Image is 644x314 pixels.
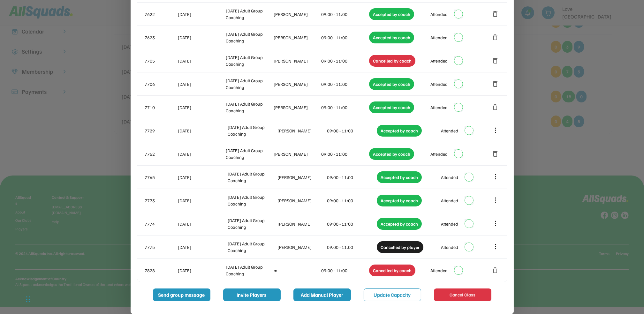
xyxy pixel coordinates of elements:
[430,151,448,157] div: Attended
[178,57,225,64] div: [DATE]
[430,57,448,64] div: Attended
[145,174,177,181] div: 7765
[492,10,499,18] button: delete
[178,81,225,87] div: [DATE]
[145,221,177,227] div: 7774
[322,57,368,64] div: 09:00 - 11:00
[377,218,422,230] div: Accepted by coach
[441,197,458,204] div: Attended
[492,80,499,88] button: delete
[322,81,368,87] div: 09:00 - 11:00
[377,125,422,137] div: Accepted by coach
[492,34,499,41] button: delete
[226,77,272,91] div: [DATE] Adult Group Coaching
[277,127,326,134] div: [PERSON_NAME]
[369,32,414,43] div: Accepted by coach
[492,266,499,274] button: delete
[322,34,368,41] div: 09:00 - 11:00
[327,174,376,181] div: 09:00 - 11:00
[277,197,326,204] div: [PERSON_NAME]
[145,127,177,134] div: 7729
[223,288,281,301] button: Invite Players
[430,267,448,274] div: Attended
[430,104,448,111] div: Attended
[226,147,272,161] div: [DATE] Adult Group Coaching
[145,34,177,41] div: 7623
[178,11,225,18] div: [DATE]
[322,104,368,111] div: 09:00 - 11:00
[178,197,227,204] div: [DATE]
[226,54,272,67] div: [DATE] Adult Group Coaching
[178,221,227,227] div: [DATE]
[377,195,422,206] div: Accepted by coach
[430,11,448,18] div: Attended
[145,267,177,274] div: 7828
[178,127,227,134] div: [DATE]
[226,264,272,277] div: [DATE] Adult Group Coaching
[145,151,177,157] div: 7752
[274,151,320,157] div: [PERSON_NAME]
[178,174,227,181] div: [DATE]
[228,240,276,254] div: [DATE] Adult Group Coaching
[327,197,376,204] div: 09:00 - 11:00
[145,197,177,204] div: 7773
[492,57,499,64] button: delete
[430,34,448,41] div: Attended
[434,288,491,301] button: Cancel Class
[228,170,276,184] div: [DATE] Adult Group Coaching
[377,241,423,253] div: Cancelled by player
[327,244,376,250] div: 09:00 - 11:00
[274,81,320,87] div: [PERSON_NAME]
[226,101,272,114] div: [DATE] Adult Group Coaching
[377,171,422,183] div: Accepted by coach
[492,150,499,158] button: delete
[369,8,414,20] div: Accepted by coach
[228,124,276,137] div: [DATE] Adult Group Coaching
[228,217,276,230] div: [DATE] Adult Group Coaching
[277,221,326,227] div: [PERSON_NAME]
[274,34,320,41] div: [PERSON_NAME]
[369,55,415,67] div: Cancelled by coach
[153,288,210,301] button: Send group message
[226,7,272,21] div: [DATE] Adult Group Coaching
[145,11,177,18] div: 7622
[178,34,225,41] div: [DATE]
[441,221,458,227] div: Attended
[277,174,326,181] div: [PERSON_NAME]
[226,31,272,44] div: [DATE] Adult Group Coaching
[327,127,376,134] div: 09:00 - 11:00
[178,151,225,157] div: [DATE]
[145,244,177,250] div: 7775
[145,104,177,111] div: 7710
[441,174,458,181] div: Attended
[274,104,320,111] div: [PERSON_NAME]
[178,104,225,111] div: [DATE]
[492,103,499,111] button: delete
[178,244,227,250] div: [DATE]
[145,57,177,64] div: 7705
[322,267,368,274] div: 09:00 - 11:00
[178,267,225,274] div: [DATE]
[369,265,415,276] div: Cancelled by coach
[369,148,414,160] div: Accepted by coach
[327,221,376,227] div: 09:00 - 11:00
[441,244,458,250] div: Attended
[228,194,276,207] div: [DATE] Adult Group Coaching
[322,11,368,18] div: 09:00 - 11:00
[369,78,414,90] div: Accepted by coach
[274,11,320,18] div: [PERSON_NAME]
[369,101,414,113] div: Accepted by coach
[274,267,320,274] div: m
[293,288,351,301] button: Add Manual Player
[277,244,326,250] div: [PERSON_NAME]
[322,151,368,157] div: 09:00 - 11:00
[364,288,421,301] button: Update Capacity
[274,57,320,64] div: [PERSON_NAME]
[430,81,448,87] div: Attended
[441,127,458,134] div: Attended
[145,81,177,87] div: 7706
